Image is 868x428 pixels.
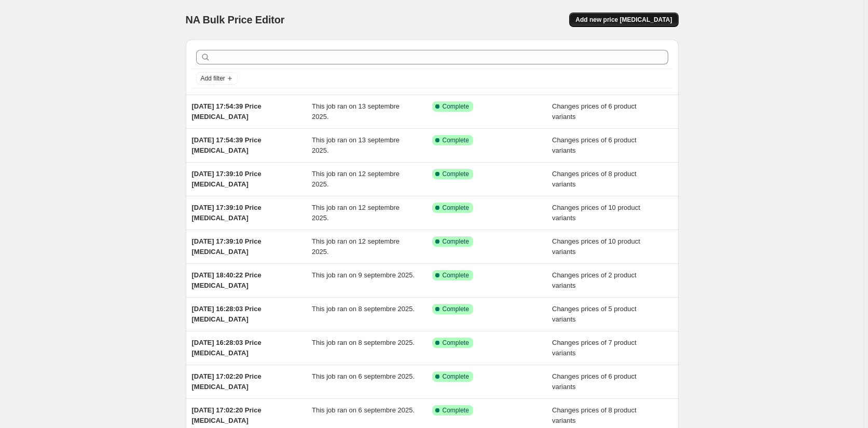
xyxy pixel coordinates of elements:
[552,102,637,121] span: Changes prices of 6 product variants
[552,136,637,154] span: Changes prices of 6 product variants
[552,170,637,188] span: Changes prices of 8 product variants
[312,102,399,121] span: This job ran on 13 septembre 2025.
[443,372,469,381] span: Complete
[312,305,415,313] span: This job ran on 8 septembre 2025.
[192,406,261,424] span: [DATE] 17:02:20 Price [MEDICAL_DATA]
[196,72,238,85] button: Add filter
[552,339,637,357] span: Changes prices of 7 product variants
[443,102,469,111] span: Complete
[312,271,415,279] span: This job ran on 9 septembre 2025.
[443,339,469,347] span: Complete
[443,170,469,178] span: Complete
[552,372,637,391] span: Changes prices of 6 product variants
[192,339,261,357] span: [DATE] 16:28:03 Price [MEDICAL_DATA]
[552,204,640,222] span: Changes prices of 10 product variants
[312,372,415,380] span: This job ran on 6 septembre 2025.
[312,136,399,154] span: This job ran on 13 septembre 2025.
[443,204,469,212] span: Complete
[569,12,678,27] button: Add new price [MEDICAL_DATA]
[312,237,399,256] span: This job ran on 12 septembre 2025.
[186,14,285,25] span: NA Bulk Price Editor
[312,339,415,346] span: This job ran on 8 septembre 2025.
[192,271,261,289] span: [DATE] 18:40:22 Price [MEDICAL_DATA]
[192,305,261,323] span: [DATE] 16:28:03 Price [MEDICAL_DATA]
[201,74,225,83] span: Add filter
[443,305,469,313] span: Complete
[192,204,261,222] span: [DATE] 17:39:10 Price [MEDICAL_DATA]
[443,406,469,414] span: Complete
[192,237,261,256] span: [DATE] 17:39:10 Price [MEDICAL_DATA]
[552,305,637,323] span: Changes prices of 5 product variants
[575,16,672,24] span: Add new price [MEDICAL_DATA]
[192,102,261,121] span: [DATE] 17:54:39 Price [MEDICAL_DATA]
[552,237,640,256] span: Changes prices of 10 product variants
[312,406,415,414] span: This job ran on 6 septembre 2025.
[192,372,261,391] span: [DATE] 17:02:20 Price [MEDICAL_DATA]
[443,271,469,279] span: Complete
[552,271,637,289] span: Changes prices of 2 product variants
[552,406,637,424] span: Changes prices of 8 product variants
[443,237,469,246] span: Complete
[312,204,399,222] span: This job ran on 12 septembre 2025.
[192,170,261,188] span: [DATE] 17:39:10 Price [MEDICAL_DATA]
[312,170,399,188] span: This job ran on 12 septembre 2025.
[192,136,261,154] span: [DATE] 17:54:39 Price [MEDICAL_DATA]
[443,136,469,144] span: Complete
